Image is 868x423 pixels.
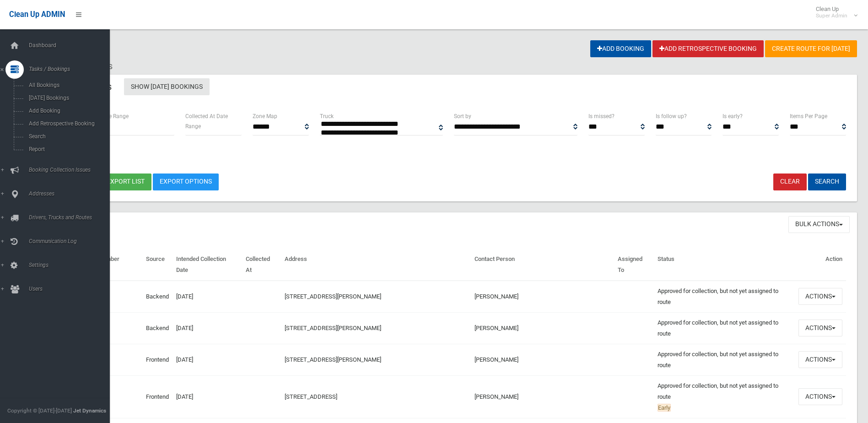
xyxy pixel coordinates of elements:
[142,344,173,375] td: Frontend
[26,66,117,72] span: Tasks / Bookings
[142,281,173,313] td: Backend
[142,312,173,344] td: Backend
[26,82,109,88] span: All Bookings
[788,216,850,233] button: Bulk Actions
[26,167,117,173] span: Booking Collection Issues
[124,78,210,95] a: Show [DATE] Bookings
[100,174,151,190] button: Export list
[652,40,764,57] a: Add Retrospective Booking
[654,312,795,344] td: Approved for collection, but not yet assigned to route
[173,281,243,313] td: [DATE]
[654,375,795,418] td: Approved for collection, but not yet assigned to route
[654,344,795,375] td: Approved for collection, but not yet assigned to route
[26,190,117,197] span: Addresses
[242,249,281,281] th: Collected At
[153,174,219,190] a: Export Options
[658,404,671,412] span: Early
[26,146,109,152] span: Report
[26,214,117,221] span: Drivers, Trucks and Routes
[26,120,109,127] span: Add Retrospective Booking
[590,40,651,57] a: Add Booking
[173,249,243,281] th: Intended Collection Date
[26,262,117,268] span: Settings
[798,388,842,405] button: Actions
[26,95,109,101] span: [DATE] Bookings
[142,249,173,281] th: Source
[798,288,842,305] button: Actions
[816,12,847,19] small: Super Admin
[471,344,614,375] td: [PERSON_NAME]
[7,407,72,414] span: Copyright © [DATE]-[DATE]
[26,133,109,140] span: Search
[26,42,117,49] span: Dashboard
[285,293,381,300] a: [STREET_ADDRESS][PERSON_NAME]
[73,407,106,414] strong: Jet Dynamics
[765,40,857,57] a: Create route for [DATE]
[26,286,117,292] span: Users
[471,375,614,418] td: [PERSON_NAME]
[285,393,337,400] a: [STREET_ADDRESS]
[173,375,243,418] td: [DATE]
[281,249,470,281] th: Address
[798,351,842,368] button: Actions
[142,375,173,418] td: Frontend
[614,249,654,281] th: Assigned To
[795,249,846,281] th: Action
[173,344,243,375] td: [DATE]
[173,312,243,344] td: [DATE]
[9,10,65,19] span: Clean Up ADMIN
[654,281,795,313] td: Approved for collection, but not yet assigned to route
[811,5,857,19] span: Clean Up
[798,320,842,336] button: Actions
[773,174,807,190] a: Clear
[654,249,795,281] th: Status
[471,249,614,281] th: Contact Person
[285,325,381,331] a: [STREET_ADDRESS][PERSON_NAME]
[808,174,846,190] button: Search
[320,111,334,121] label: Truck
[26,108,109,114] span: Add Booking
[471,312,614,344] td: [PERSON_NAME]
[471,281,614,313] td: [PERSON_NAME]
[26,238,117,244] span: Communication Log
[285,356,381,363] a: [STREET_ADDRESS][PERSON_NAME]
